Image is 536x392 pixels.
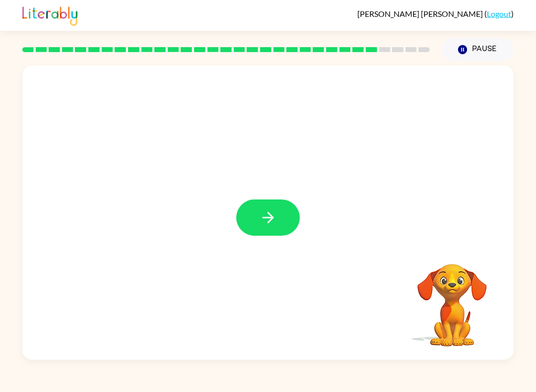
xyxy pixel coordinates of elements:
[402,249,502,348] video: Your browser must support playing .mp4 files to use Literably. Please try using another browser.
[22,4,77,26] img: Literably
[487,9,511,18] a: Logout
[442,38,514,61] button: Pause
[357,9,484,18] span: [PERSON_NAME] [PERSON_NAME]
[357,9,514,18] div: ( )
